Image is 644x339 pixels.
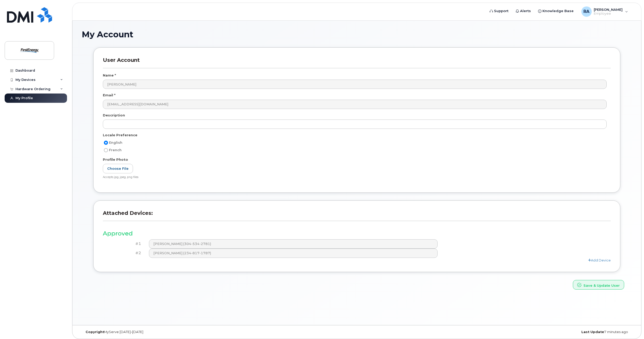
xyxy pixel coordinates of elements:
h3: User Account [103,57,611,68]
strong: Copyright [86,330,104,334]
h1: My Account [82,30,632,39]
label: Description [103,113,125,118]
div: Accepts jpg, jpeg, png files [103,175,607,179]
h3: Attached Devices: [103,210,611,221]
label: Profile Photo [103,157,128,162]
div: MyServe [DATE]–[DATE] [82,330,265,334]
input: English [104,141,108,145]
label: Email * [103,93,115,98]
h3: Approved [103,230,611,237]
label: Locale Preference [103,133,137,138]
h4: #1 [107,242,141,246]
a: Add Device [588,258,611,262]
strong: Last Update [581,330,604,334]
span: English [109,141,122,145]
input: French [104,148,108,152]
span: French [109,148,122,152]
button: Save & Update User [573,280,624,290]
div: 7 minutes ago [448,330,632,334]
label: Name * [103,73,116,78]
h4: #2 [107,251,141,255]
label: Choose File [103,164,133,173]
